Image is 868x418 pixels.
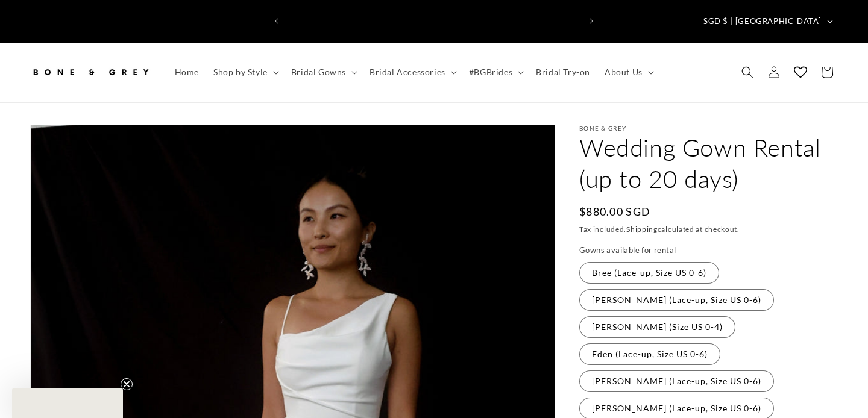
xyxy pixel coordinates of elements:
button: Next announcement [578,10,605,33]
a: Shipping [626,225,658,234]
label: [PERSON_NAME] (Lace-up, Size US 0-6) [579,370,774,392]
h1: Wedding Gown Rental (up to 20 days) [579,132,838,195]
span: SGD $ | [GEOGRAPHIC_DATA] [703,16,822,28]
summary: Bridal Gowns [284,60,362,85]
p: Bone & Grey [579,125,838,132]
label: Bree (Lace-up, Size US 0-6) [579,262,719,284]
span: $880.00 SGD [579,204,650,220]
a: Bridal Try-on [529,60,597,85]
summary: #BGBrides [462,60,529,85]
span: Shop by Style [213,67,268,78]
summary: Shop by Style [206,60,284,85]
legend: Gowns available for rental [579,245,677,257]
button: SGD $ | [GEOGRAPHIC_DATA] [696,10,838,33]
summary: Bridal Accessories [362,60,462,85]
span: Bridal Gowns [291,67,346,78]
summary: About Us [597,60,659,85]
span: About Us [605,67,643,78]
div: Close teaser [12,388,123,418]
label: [PERSON_NAME] (Size US 0-4) [579,316,735,338]
span: Bridal Accessories [370,67,445,78]
label: [PERSON_NAME] (Lace-up, Size US 0-6) [579,289,774,311]
button: Previous announcement [263,10,290,33]
button: Close teaser [121,378,133,390]
label: Eden (Lace-up, Size US 0-6) [579,343,720,365]
a: Bone and Grey Bridal [26,55,156,90]
span: #BGBrides [469,67,512,78]
span: Home [175,67,199,78]
div: Tax included. calculated at checkout. [579,223,838,236]
span: Bridal Try-on [536,67,590,78]
summary: Search [734,59,761,86]
a: Home [168,60,206,85]
img: Bone and Grey Bridal [30,59,151,86]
